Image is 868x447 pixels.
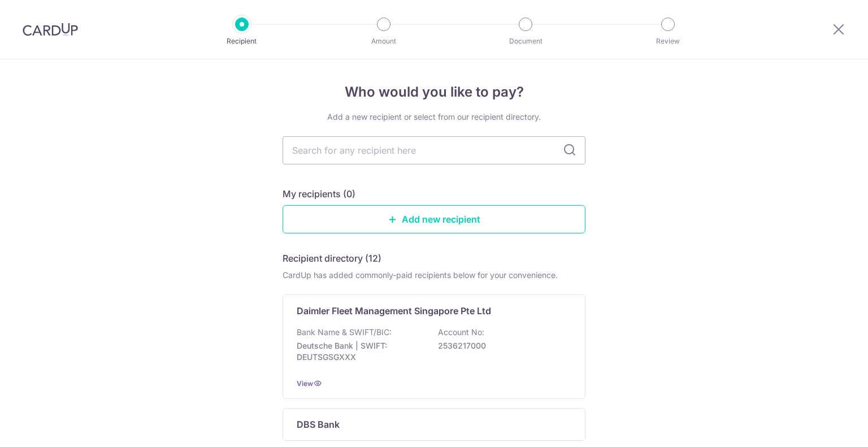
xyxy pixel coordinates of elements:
div: Add a new recipient or select from our recipient directory. [283,111,585,123]
p: Bank Name & SWIFT/BIC: [297,327,392,338]
p: Deutsche Bank | SWIFT: DEUTSGSGXXX [297,340,423,363]
p: Daimler Fleet Management Singapore Pte Ltd [297,304,491,318]
h5: Recipient directory (12) [283,251,381,265]
img: CardUp [23,23,78,36]
p: DBS Bank [297,418,340,431]
a: Add new recipient [283,205,585,233]
p: Document [484,36,567,47]
p: Recipient [200,36,284,47]
input: Search for any recipient here [283,136,585,164]
p: Account No: [438,327,484,338]
a: View [297,379,313,388]
p: 2536217000 [438,340,565,351]
p: Amount [342,36,426,47]
h4: Who would you like to pay? [283,82,585,102]
p: Review [626,36,710,47]
iframe: Opens a widget where you can find more information [796,413,857,441]
h5: My recipients (0) [283,187,355,201]
div: CardUp has added commonly-paid recipients below for your convenience. [283,270,585,281]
